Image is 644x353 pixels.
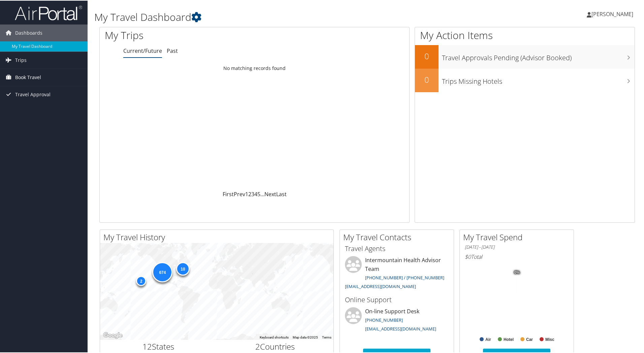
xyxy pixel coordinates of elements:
[251,190,254,197] a: 3
[463,231,574,242] h2: My Travel Spend
[415,73,439,85] h2: 0
[415,44,635,68] a: 0Travel Approvals Pending (Advisor Booked)
[465,252,471,260] span: $0
[248,190,251,197] a: 2
[345,294,449,304] h3: Online Support
[485,337,491,341] text: Air
[504,337,514,341] text: Hotel
[343,231,454,242] h2: My Travel Contacts
[322,335,331,339] a: Terms (opens in new tab)
[415,28,635,42] h1: My Action Items
[514,270,520,274] tspan: 0%
[123,46,162,54] a: Current/Future
[365,325,436,331] a: [EMAIL_ADDRESS][DOMAIN_NAME]
[276,190,287,197] a: Last
[255,340,260,351] span: 2
[15,24,42,41] span: Dashboards
[545,337,554,341] text: Misc
[415,68,635,92] a: 0Trips Missing Hotels
[176,261,190,275] div: 10
[102,330,124,339] img: Google
[465,252,569,260] h6: Total
[442,73,635,85] h3: Trips Missing Hotels
[293,335,318,339] span: Map data ©2025
[342,307,452,334] li: On-line Support Desk
[94,9,458,24] h1: My Travel Dashboard
[245,190,248,197] a: 1
[15,68,41,85] span: Book Travel
[260,190,264,197] span: …
[345,243,449,253] h3: Travel Agents
[264,190,276,197] a: Next
[365,274,444,280] a: [PHONE_NUMBER] / [PHONE_NUMBER]
[105,28,275,42] h1: My Trips
[526,337,533,341] text: Car
[591,10,633,17] span: [PERSON_NAME]
[15,4,82,20] img: airportal-logo.png
[342,255,452,291] li: Intermountain Health Advisor Team
[142,340,152,351] span: 12
[465,243,569,250] h6: [DATE] - [DATE]
[260,334,289,339] button: Keyboard shortcuts
[415,50,439,61] h2: 0
[102,330,124,339] a: Open this area in Google Maps (opens a new window)
[365,316,403,322] a: [PHONE_NUMBER]
[105,340,212,352] h2: States
[103,231,333,242] h2: My Travel History
[100,62,409,74] td: No matching records found
[222,340,329,352] h2: Countries
[167,46,178,54] a: Past
[136,275,146,285] div: 2
[15,85,51,102] span: Travel Approval
[15,51,27,68] span: Trips
[152,261,172,282] div: 674
[254,190,257,197] a: 4
[223,190,234,197] a: First
[587,3,640,24] a: [PERSON_NAME]
[345,283,416,289] a: [EMAIL_ADDRESS][DOMAIN_NAME]
[442,49,635,62] h3: Travel Approvals Pending (Advisor Booked)
[234,190,245,197] a: Prev
[257,190,260,197] a: 5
